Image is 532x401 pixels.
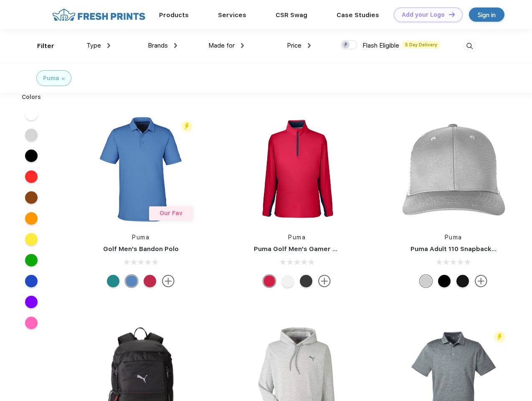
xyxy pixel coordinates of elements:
a: Puma [132,234,149,241]
div: Pma Blk with Pma Blk [456,275,469,287]
span: Type [86,42,101,49]
img: flash_active_toggle.svg [181,121,193,132]
span: Price [287,42,301,49]
img: filter_cancel.svg [62,77,65,80]
div: Bright White [281,275,294,287]
a: Puma [288,234,306,241]
a: CSR Swag [276,11,307,19]
span: Our Fav [160,210,182,216]
div: Quarry Brt Whit [420,275,432,287]
div: Colors [15,93,48,102]
img: flash_active_toggle.svg [494,331,505,343]
div: Ski Patrol [144,275,156,287]
img: dropdown.png [107,43,110,48]
a: Golf Men's Bandon Polo [103,245,179,253]
div: Puma Black [300,275,312,287]
img: func=resize&h=266 [398,114,509,225]
div: Lake Blue [125,275,138,287]
div: Filter [37,41,54,51]
img: dropdown.png [241,43,244,48]
img: more.svg [318,275,331,287]
span: 5 Day Delivery [403,41,440,48]
img: desktop_search.svg [463,39,476,53]
a: Sign in [469,8,504,22]
div: Ski Patrol [263,275,276,287]
span: Brands [148,42,168,49]
img: more.svg [475,275,487,287]
img: dropdown.png [308,43,311,48]
img: dropdown.png [174,43,177,48]
div: Puma [43,74,59,83]
a: Puma Golf Men's Gamer Golf Quarter-Zip [254,245,386,253]
div: Green Lagoon [107,275,119,287]
a: Puma [445,234,462,241]
img: fo%20logo%202.webp [50,8,148,22]
div: Sign in [478,10,496,20]
img: func=resize&h=266 [241,114,352,225]
a: Services [218,11,246,19]
img: func=resize&h=266 [85,114,196,225]
div: Pma Blk Pma Blk [438,275,451,287]
img: more.svg [162,275,175,287]
a: Products [159,11,189,19]
img: DT [449,12,455,17]
div: Add your Logo [402,11,445,18]
span: Flash Eligible [362,42,399,49]
span: Made for [208,42,235,49]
